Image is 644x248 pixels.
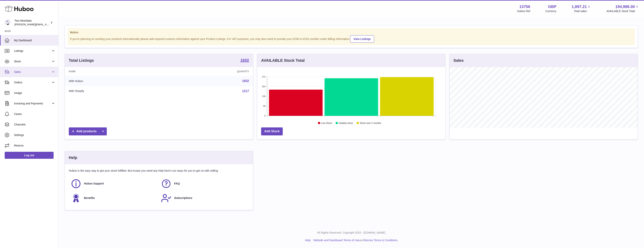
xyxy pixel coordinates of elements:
[14,39,55,42] span: My Dashboard
[14,70,51,74] span: Sales
[166,67,253,76] th: Quantity
[572,4,587,9] span: 1,897.21
[312,238,398,242] li: and
[548,4,556,9] strong: GBP
[14,123,55,126] span: Channels
[517,9,530,13] div: Huboo Ref
[545,9,557,13] div: Currency
[5,152,54,159] a: Log out
[262,85,265,88] text: 204
[261,58,305,63] h3: AVAILABLE Stock Total
[453,58,464,63] h3: Sales
[84,196,95,200] span: Benefits
[350,35,374,43] a: View Listings
[14,133,55,137] span: Settings
[240,58,249,62] strong: 1602
[360,122,381,124] text: Stock over 2 months
[65,67,166,76] th: Name
[14,23,78,26] span: [PERSON_NAME][EMAIL_ADDRESS][DOMAIN_NAME]
[14,60,51,63] span: Stock
[174,196,192,200] span: Subscriptions
[264,115,265,117] text: 0
[65,86,166,96] td: With Shopify
[71,193,157,203] a: Benefits
[519,4,530,9] strong: 13756
[84,182,104,185] span: Huboo Support
[62,231,641,235] p: All Rights Reserved. Copyright 2025 - [DOMAIN_NAME]
[174,182,180,185] span: FAQ
[161,193,247,203] a: Subscriptions
[14,112,55,116] span: Cases
[5,20,11,26] img: alan@twowombats.com
[364,239,398,242] a: Service Terms & Conditions
[321,122,332,124] text: Low Stock
[14,144,55,147] span: Returns
[69,127,107,135] a: Add products
[606,9,639,13] span: AVAILABLE Stock Total
[305,239,311,242] a: Help
[69,169,249,173] p: Huboo is the easy way to get your stock fulfilled. But incase you need any help here's our ways f...
[70,31,633,34] strong: Notice
[69,58,94,63] h3: Total Listings
[161,178,247,189] a: FAQ
[14,102,51,105] span: Invoicing and Payments
[606,4,639,13] a: 194,986.00 AVAILABLE Stock Total
[70,35,633,43] div: If you're planning on sending your products internationally please add required customs informati...
[71,178,157,189] a: Huboo Support
[242,89,249,93] a: 1217
[240,58,249,63] a: 1602
[615,4,635,9] span: 194,986.00
[14,19,49,26] div: Two Wombats
[262,76,265,78] text: 272
[314,239,360,242] a: Website and Dashboard Terms of Use
[263,105,265,107] text: 68
[574,9,591,13] span: Total sales
[262,95,265,97] text: 136
[14,91,55,95] span: Usage
[65,76,166,86] td: With Huboo
[242,79,249,83] a: 1602
[14,49,51,53] span: Listings
[69,155,77,160] h3: Help
[261,127,283,135] a: Add Stock
[339,122,353,124] text: Healthy stock
[572,4,591,13] a: 1,897.21 Total sales
[14,81,51,84] span: Orders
